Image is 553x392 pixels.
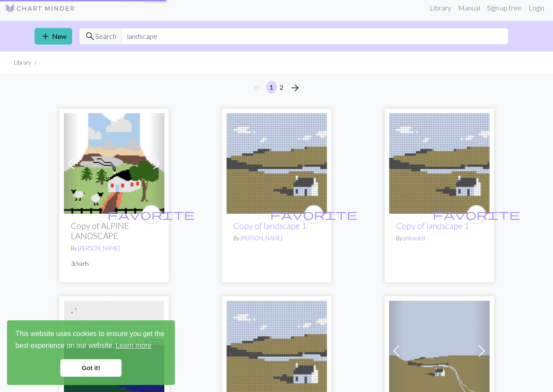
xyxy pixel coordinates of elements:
[78,245,120,252] a: [PERSON_NAME]
[233,221,306,231] a: Copy of landscape 1
[71,221,157,241] h2: Copy of ALPINE LANDSCAPE
[15,329,167,352] span: This website uses cookies to ensure you get the best experience on our website.
[95,31,116,42] span: Search
[7,320,175,385] div: cookieconsent
[108,208,195,221] span: favorite
[226,113,327,214] img: landscape 1
[286,81,304,95] button: Next
[467,205,486,224] button: favourite
[396,221,469,231] a: Copy of landscape 1
[226,346,327,354] a: landscape 1
[433,206,520,223] i: favourite
[290,82,300,94] span: arrow_forward
[233,234,320,243] p: By
[64,158,164,167] a: ALPINE LANDSCAPE
[240,235,282,242] a: [PERSON_NAME]
[433,208,520,221] span: favorite
[290,83,300,93] i: Next
[60,359,122,377] a: dismiss cookie message
[249,81,304,95] nav: Page navigation
[142,205,161,224] button: favourite
[266,81,277,94] button: 1
[64,113,164,214] img: ALPINE LANDSCAPE
[304,205,323,224] button: favourite
[270,208,358,221] span: favorite
[71,244,157,253] p: By
[389,158,490,167] a: landscape 1
[40,30,51,42] span: add
[71,260,157,268] p: 3 charts
[276,81,287,94] button: 2
[389,113,490,214] img: landscape 1
[396,234,483,243] p: By
[35,28,72,45] a: New
[14,59,31,67] li: Library
[226,158,327,167] a: landscape 1
[403,235,425,242] a: phloxolotl
[108,206,195,223] i: favourite
[270,206,358,223] i: favourite
[85,30,95,42] span: search
[5,3,75,14] img: Logo
[114,339,153,352] a: learn more about cookies
[389,346,490,354] a: landscape 1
